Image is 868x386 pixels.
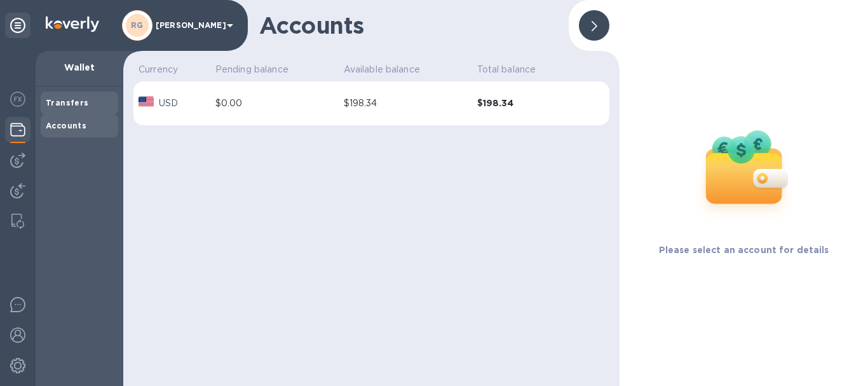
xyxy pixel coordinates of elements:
[46,61,113,74] p: Wallet
[477,97,574,110] b: $198.34
[344,63,467,76] p: Available balance
[477,63,574,76] p: Total balance
[215,63,334,76] p: Pending balance
[46,98,89,107] b: Transfers
[139,63,205,76] p: Currency
[10,122,25,137] img: Wallets
[5,13,31,38] div: Unpin categories
[131,20,144,30] b: RG
[10,92,25,107] img: Foreign exchange
[156,21,219,30] p: [PERSON_NAME]
[659,245,829,255] b: Please select an account for details
[46,121,86,130] b: Accounts
[46,17,99,32] img: Logo
[159,97,178,110] p: USD
[259,12,559,39] h1: Accounts
[215,97,334,110] div: $0.00
[344,97,467,110] div: $198.34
